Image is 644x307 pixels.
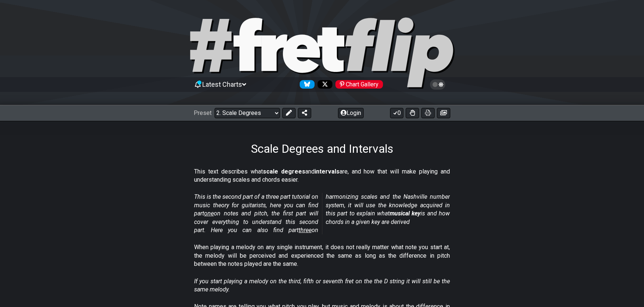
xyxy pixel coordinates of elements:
[421,108,435,118] button: Print
[202,80,242,88] span: Latest Charts
[194,243,450,268] p: When playing a melody on any single instrument, it does not really matter what note you start at,...
[406,108,419,118] button: Toggle Dexterity for all fretkits
[194,193,450,234] em: This is the second part of a three part tutorial on music theory for guitarists, here you can fin...
[194,109,212,116] span: Preset
[251,142,393,156] h1: Scale Degrees and Intervals
[282,108,296,118] button: Edit Preset
[390,210,421,217] strong: musical key
[315,80,332,89] a: Follow #fretflip at X
[298,108,311,118] button: Share Preset
[437,108,450,118] button: Create image
[315,168,339,175] strong: intervals
[338,108,364,118] button: Login
[390,108,403,118] button: 0
[299,227,312,234] span: three
[297,80,315,89] a: Follow #fretflip at Bluesky
[194,278,450,293] em: If you start playing a melody on the third, fifth or seventh fret on the the D string it will sti...
[332,80,383,89] a: #fretflip at Pinterest
[335,80,383,89] div: Chart Gallery
[215,108,280,118] select: Preset
[204,210,214,217] span: one
[434,81,442,88] span: Toggle light / dark theme
[263,168,305,175] strong: scale degrees
[194,168,450,184] p: This text describes what and are, and how that will make playing and understanding scales and cho...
